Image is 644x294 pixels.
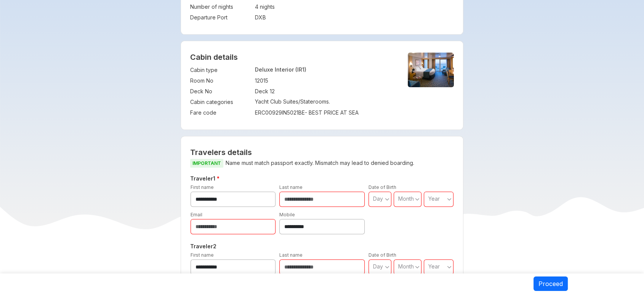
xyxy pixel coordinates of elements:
[398,195,414,202] span: Month
[447,263,452,271] svg: angle down
[191,252,214,258] label: First name
[385,263,389,271] svg: angle down
[251,2,255,12] td: :
[191,212,202,217] label: Email
[255,109,395,117] div: ERC00929IN5021BE - BEST PRICE AT SEA
[279,212,295,217] label: Mobile
[255,12,454,23] td: DXB
[251,75,255,86] td: :
[190,53,454,62] h4: Cabin details
[251,97,255,107] td: :
[190,65,251,75] td: Cabin type
[190,12,251,23] td: Departure Port
[373,195,383,202] span: Day
[190,2,251,12] td: Number of nights
[251,107,255,118] td: :
[255,75,395,86] td: 12015
[190,107,251,118] td: Fare code
[251,65,255,75] td: :
[189,242,456,251] h5: Traveler 2
[251,86,255,97] td: :
[415,195,420,203] svg: angle down
[447,195,452,203] svg: angle down
[190,86,251,97] td: Deck No
[251,12,255,23] td: :
[190,159,223,168] span: IMPORTANT
[190,75,251,86] td: Room No
[428,195,440,202] span: Year
[279,252,303,258] label: Last name
[373,263,383,270] span: Day
[191,184,214,190] label: First name
[398,263,414,270] span: Month
[295,66,306,73] span: (IR1)
[533,276,568,291] button: Proceed
[255,2,454,12] td: 4 nights
[385,195,389,203] svg: angle down
[279,184,303,190] label: Last name
[255,86,395,97] td: Deck 12
[415,263,420,271] svg: angle down
[428,263,440,270] span: Year
[189,174,456,183] h5: Traveler 1
[190,97,251,107] td: Cabin categories
[255,98,395,105] p: Yacht Club Suites/Staterooms.
[190,148,454,157] h2: Travelers details
[190,158,454,168] p: Name must match passport exactly. Mismatch may lead to denied boarding.
[368,252,396,258] label: Date of Birth
[255,66,395,73] p: Deluxe Interior
[368,184,396,190] label: Date of Birth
